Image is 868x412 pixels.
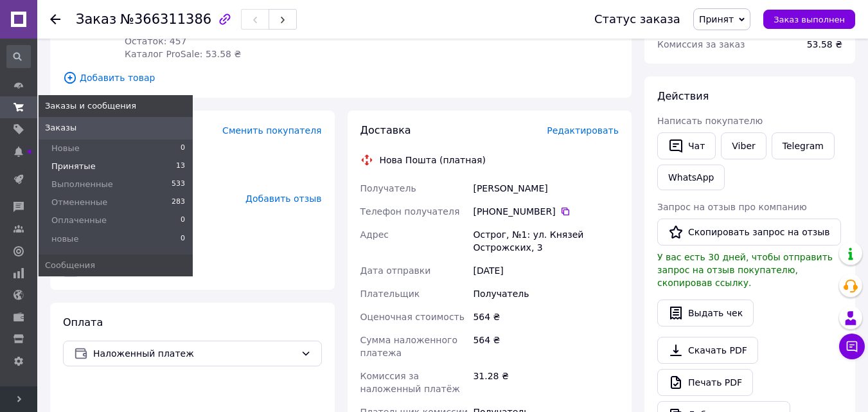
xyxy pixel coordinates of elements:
div: Острог, №1: ул. Князей Острожских, 3 [470,223,621,259]
span: Заказ выполнен [774,15,845,24]
button: Чат [657,132,716,159]
span: Заказы [45,122,76,134]
button: Выдать чек [657,300,754,327]
span: Комиссия за наложенный платёж [360,371,460,394]
span: новые [51,233,78,245]
span: Заказы и сообщения [45,100,136,112]
span: Плательщик [360,289,420,299]
div: [PHONE_NUMBER] [473,205,619,218]
span: Оплата [63,316,103,328]
span: Добавить товар [63,71,619,85]
span: Выполненные [51,179,113,190]
span: 53.58 ₴ [807,39,842,49]
button: Скопировать запрос на отзыв [657,219,841,246]
div: Вернуться назад [50,13,60,26]
span: Доставка [360,124,411,136]
div: [PERSON_NAME] [470,177,621,200]
span: Телефон получателя [360,206,460,217]
a: Печать PDF [657,369,753,396]
button: Заказ выполнен [763,10,855,29]
div: Нова Пошта (платная) [376,154,489,166]
span: Редактировать [547,125,619,136]
span: Сообщения [45,260,95,271]
span: Действия [657,90,709,102]
span: Новые [51,143,80,154]
span: Написать покупателю [657,116,763,126]
a: Заказы [39,117,193,139]
span: 13 [176,161,185,172]
span: Оплаченные [51,215,107,226]
span: Сумма наложенного платежа [360,335,457,358]
span: Адрес [360,229,389,240]
span: 533 [172,179,185,190]
span: Принятые [51,161,96,172]
span: Добавить отзыв [245,193,321,204]
span: Каталог ProSale: 53.58 ₴ [125,49,241,59]
div: Статус заказа [594,13,680,26]
a: WhatsApp [657,165,725,190]
span: 0 [181,143,185,154]
span: Оценочная стоимость [360,312,465,322]
span: Принят [699,14,734,24]
button: Чат с покупателем [839,334,865,359]
div: Получатель [470,282,621,305]
span: Заказ [76,12,116,27]
div: 31.28 ₴ [470,364,621,400]
a: Сообщения [39,255,193,276]
span: У вас есть 30 дней, чтобы отправить запрос на отзыв покупателю, скопировав ссылку. [657,252,833,288]
span: Сменить покупателя [222,125,321,136]
span: 0 [181,233,185,245]
span: Наложенный платеж [93,346,296,361]
div: [DATE] [470,259,621,282]
span: Остаток: 457 [125,36,187,46]
a: Viber [721,132,766,159]
span: 0 [181,215,185,226]
span: Дата отправки [360,265,431,276]
span: 283 [172,197,185,208]
div: 564 ₴ [470,328,621,364]
div: 564 ₴ [470,305,621,328]
span: Получатель [360,183,416,193]
span: Комиссия за заказ [657,39,745,49]
a: Скачать PDF [657,337,758,364]
span: Отмененные [51,197,107,208]
span: №366311386 [120,12,211,27]
a: Telegram [772,132,835,159]
span: Запрос на отзыв про компанию [657,202,807,212]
